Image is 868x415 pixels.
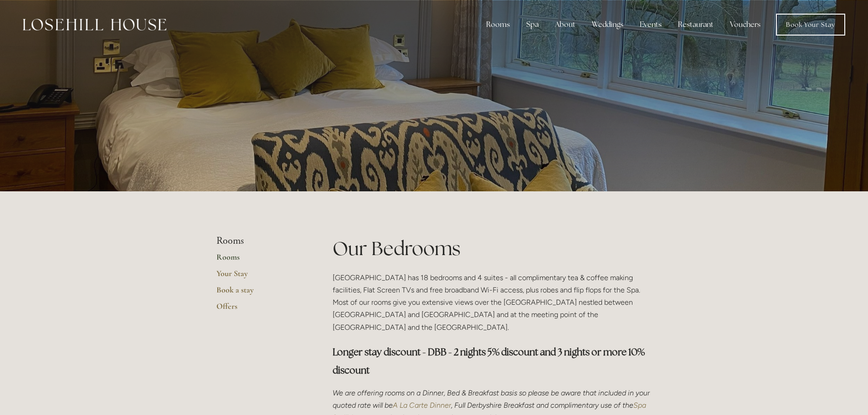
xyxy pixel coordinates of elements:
[216,285,303,301] a: Book a stay
[216,252,303,268] a: Rooms
[776,14,845,36] a: Book Your Stay
[333,389,652,410] em: We are offering rooms on a Dinner, Bed & Breakfast basis so please be aware that included in your...
[393,401,451,410] a: A La Carte Dinner
[216,268,303,285] a: Your Stay
[548,15,583,34] div: About
[216,235,303,247] li: Rooms
[216,301,303,318] a: Offers
[333,346,647,376] strong: Longer stay discount - DBB - 2 nights 5% discount and 3 nights or more 10% discount
[585,15,631,34] div: Weddings
[723,15,768,34] a: Vouchers
[479,15,517,34] div: Rooms
[632,15,669,34] div: Events
[23,19,166,31] img: Losehill House
[671,15,721,34] div: Restaurant
[451,401,633,410] em: , Full Derbyshire Breakfast and complimentary use of the
[519,15,546,34] div: Spa
[333,235,652,262] h1: Our Bedrooms
[333,272,652,333] p: [GEOGRAPHIC_DATA] has 18 bedrooms and 4 suites - all complimentary tea & coffee making facilities...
